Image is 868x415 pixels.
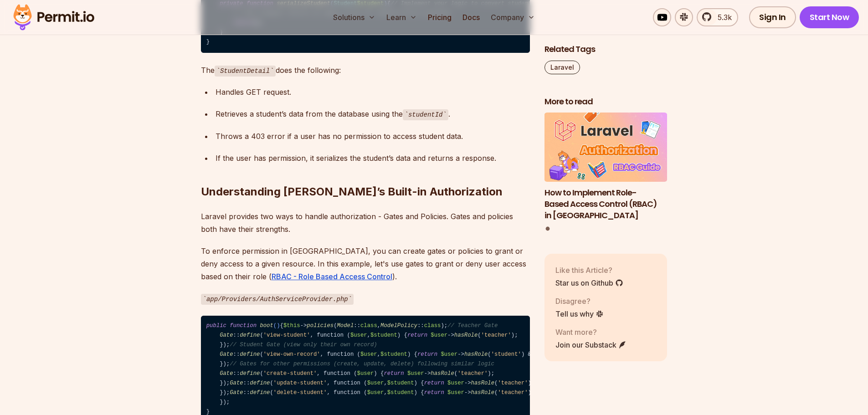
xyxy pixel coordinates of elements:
[459,8,483,26] a: Docs
[457,370,488,377] span: 'teacher'
[380,323,417,329] span: ModelPolicy
[441,351,457,358] span: $user
[471,380,494,386] span: hasRole
[471,389,494,396] span: hasRole
[230,342,377,348] span: // Student Gate (view only their own record)
[329,8,379,26] button: Solutions
[230,323,280,329] span: ( )
[555,277,623,288] a: Star us on Github
[383,8,421,26] button: Learn
[544,113,668,221] a: How to Implement Role-Based Access Control (RBAC) in LaravelHow to Implement Role-Based Access Co...
[546,227,550,231] button: Go to slide 1
[230,380,243,386] span: Gate
[454,332,478,338] span: hasRole
[307,323,334,329] span: policies
[407,370,424,377] span: $user
[712,12,732,23] span: 5.3k
[220,351,233,358] span: Gate
[424,380,444,386] span: return
[387,380,414,386] span: $student
[481,332,511,338] span: 'teacher'
[220,332,233,338] span: Gate
[357,370,374,377] span: $user
[498,380,528,386] span: 'teacher'
[263,332,310,338] span: 'view-student'
[447,323,498,329] span: // Teacher Gate
[544,113,668,182] img: How to Implement Role-Based Access Control (RBAC) in Laravel
[555,296,604,307] p: Disagree?
[370,332,397,338] span: $student
[230,361,494,367] span: // Gates for other permissions (create, update, delete) following similar logic
[215,66,276,77] code: StudentDetail
[201,64,530,77] p: The does the following:
[216,130,530,143] div: Throws a 403 error if a user has no permission to access student data.
[424,8,455,26] a: Pricing
[431,370,454,377] span: hasRole
[544,44,668,55] h2: Related Tags
[555,308,604,319] a: Tell us why
[360,323,377,329] span: class
[216,108,530,121] div: Retrieves a student’s data from the database using the .
[544,113,668,232] div: Posts
[263,351,320,358] span: 'view-own-record'
[749,6,796,28] a: Sign In
[201,294,354,305] code: app/Providers/AuthServiceProvider.php
[544,96,668,108] h2: More to read
[403,109,448,120] code: studentId
[407,332,427,338] span: return
[240,370,260,377] span: define
[260,323,273,329] span: boot
[464,351,488,358] span: hasRole
[240,351,260,358] span: define
[206,323,226,329] span: public
[230,323,257,329] span: function
[417,351,437,358] span: return
[273,380,327,386] span: 'update-student'
[384,370,404,377] span: return
[220,370,233,377] span: Gate
[201,245,530,283] p: To enforce permission in [GEOGRAPHIC_DATA], you can create gates or policies to grant or deny acc...
[201,148,530,199] h2: Understanding [PERSON_NAME]’s Built-in Authorization
[431,332,447,338] span: $user
[367,380,384,386] span: $user
[447,389,464,396] span: $user
[350,332,367,338] span: $user
[491,351,521,358] span: 'student'
[487,8,539,26] button: Company
[216,86,530,98] div: Handles GET request.
[800,6,859,28] a: Start Now
[273,389,327,396] span: 'delete-student'
[216,152,530,164] div: If the user has permission, it serializes the student’s data and returns a response.
[250,389,270,396] span: define
[9,2,98,33] img: Permit logo
[555,265,623,276] p: Like this Article?
[201,210,530,236] p: Laravel provides two ways to handle authorization - Gates and Policies. Gates and policies both h...
[240,332,260,338] span: define
[544,113,668,221] li: 1 of 1
[272,272,392,281] a: RBAC - Role Based Access Control
[697,8,738,26] a: 5.3k
[498,389,528,396] span: 'teacher'
[263,370,317,377] span: 'create-student'
[424,323,441,329] span: class
[555,327,627,338] p: Want more?
[424,389,444,396] span: return
[230,389,243,396] span: Gate
[387,389,414,396] span: $student
[447,380,464,386] span: $user
[367,389,384,396] span: $user
[250,380,270,386] span: define
[337,323,354,329] span: Model
[283,323,300,329] span: $this
[544,61,580,74] a: Laravel
[544,187,668,221] h3: How to Implement Role-Based Access Control (RBAC) in [GEOGRAPHIC_DATA]
[360,351,377,358] span: $user
[555,339,627,350] a: Join our Substack
[380,351,407,358] span: $student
